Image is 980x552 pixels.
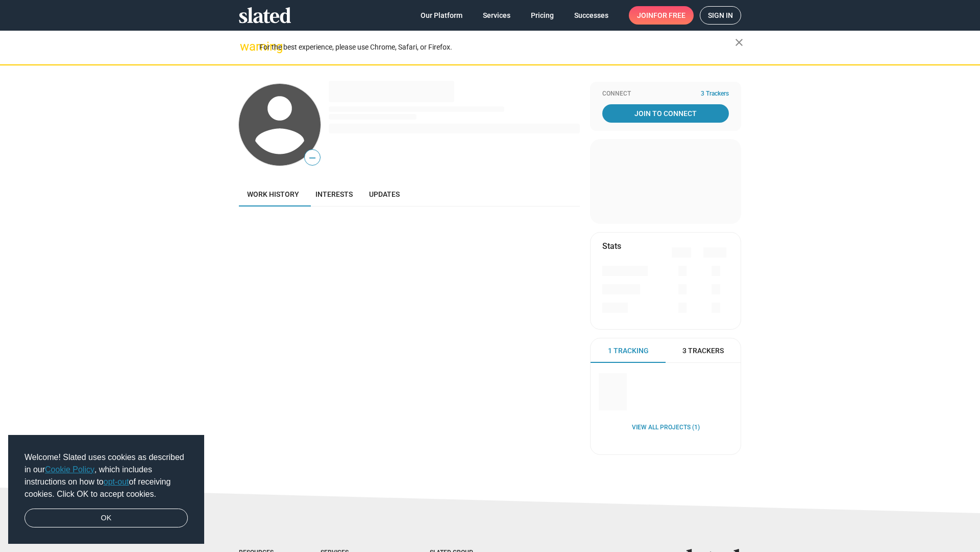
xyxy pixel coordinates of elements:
[629,6,694,25] a: Joinfor free
[566,6,617,25] a: Successes
[708,7,733,24] span: Sign in
[602,90,729,98] div: Connect
[307,182,361,206] a: Interests
[305,151,320,165] span: —
[24,509,188,528] a: dismiss cookie message
[701,90,729,98] span: 3 Trackers
[8,435,204,544] div: cookieconsent
[604,104,727,123] span: Join To Connect
[700,6,741,25] a: Sign in
[361,182,408,206] a: Updates
[632,424,700,432] a: View all Projects (1)
[653,6,685,25] span: for free
[259,40,735,54] div: For the best experience, please use Chrome, Safari, or Firefox.
[483,6,510,25] span: Services
[247,190,299,198] span: Work history
[475,6,519,25] a: Services
[523,6,562,25] a: Pricing
[421,6,462,25] span: Our Platform
[412,6,471,25] a: Our Platform
[733,36,745,49] mat-icon: close
[602,241,621,251] mat-card-title: Stats
[45,465,94,474] a: Cookie Policy
[369,190,400,198] span: Updates
[240,40,252,53] mat-icon: warning
[104,477,129,486] a: opt-out
[315,190,353,198] span: Interests
[637,6,685,25] span: Join
[682,346,724,356] span: 3 Trackers
[24,451,188,500] span: Welcome! Slated uses cookies as described in our , which includes instructions on how to of recei...
[239,182,307,206] a: Work history
[602,104,729,123] a: Join To Connect
[574,6,608,25] span: Successes
[608,346,649,356] span: 1 Tracking
[531,6,554,25] span: Pricing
